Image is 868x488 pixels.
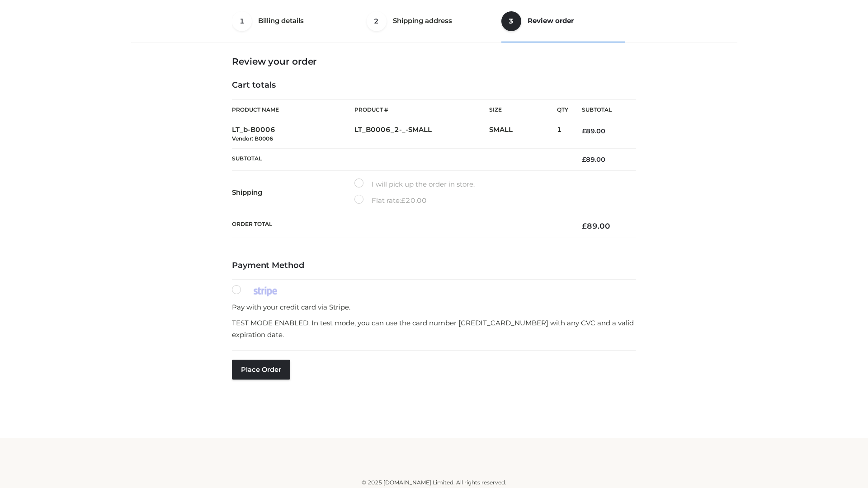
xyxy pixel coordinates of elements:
td: LT_B0006_2-_-SMALL [354,120,489,149]
th: Qty [557,99,568,120]
div: © 2025 [DOMAIN_NAME] Limited. All rights reserved. [134,478,734,487]
bdi: 89.00 [582,221,610,230]
td: 1 [557,120,568,149]
bdi: 89.00 [582,127,605,135]
th: Shipping [232,171,354,214]
bdi: 20.00 [401,196,427,205]
h3: Review your order [232,56,636,67]
td: SMALL [489,120,557,149]
th: Product # [354,99,489,120]
th: Product Name [232,99,354,120]
bdi: 89.00 [582,155,605,164]
th: Subtotal [568,100,636,120]
th: Order Total [232,214,568,238]
p: TEST MODE ENABLED. In test mode, you can use the card number [CREDIT_CARD_NUMBER] with any CVC an... [232,317,636,340]
span: £ [401,196,406,205]
button: Place order [232,360,290,380]
h4: Payment Method [232,261,636,271]
h4: Cart totals [232,80,636,90]
label: I will pick up the order in store. [354,178,475,190]
td: LT_b-B0006 [232,120,354,149]
th: Subtotal [232,148,568,170]
label: Flat rate: [354,195,427,206]
span: £ [582,155,586,164]
span: £ [582,127,586,135]
span: £ [582,221,587,230]
th: Size [489,100,552,120]
p: Pay with your credit card via Stripe. [232,301,636,313]
small: Vendor: B0006 [232,135,273,142]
